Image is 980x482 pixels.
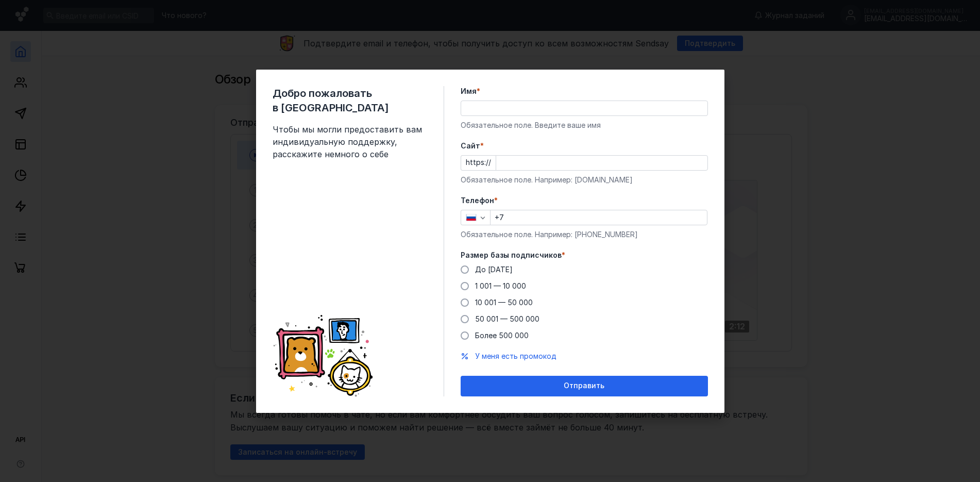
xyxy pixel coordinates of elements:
[475,281,526,290] span: 1 001 — 10 000
[475,331,529,340] span: Более 500 000
[273,86,427,115] span: Добро пожаловать в [GEOGRAPHIC_DATA]
[461,120,708,130] div: Обязательное поле. Введите ваше имя
[475,351,556,361] button: У меня есть промокод
[461,195,494,206] span: Телефон
[475,298,533,307] span: 10 001 — 50 000
[475,352,556,360] span: У меня есть промокод
[461,229,708,240] div: Обязательное поле. Например: [PHONE_NUMBER]
[461,376,708,396] button: Отправить
[461,175,708,185] div: Обязательное поле. Например: [DOMAIN_NAME]
[475,314,539,323] span: 50 001 — 500 000
[564,381,604,390] span: Отправить
[273,123,427,160] span: Чтобы мы могли предоставить вам индивидуальную поддержку, расскажите немного о себе
[461,250,562,260] span: Размер базы подписчиков
[475,265,513,274] span: До [DATE]
[461,86,477,96] span: Имя
[461,141,480,151] span: Cайт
